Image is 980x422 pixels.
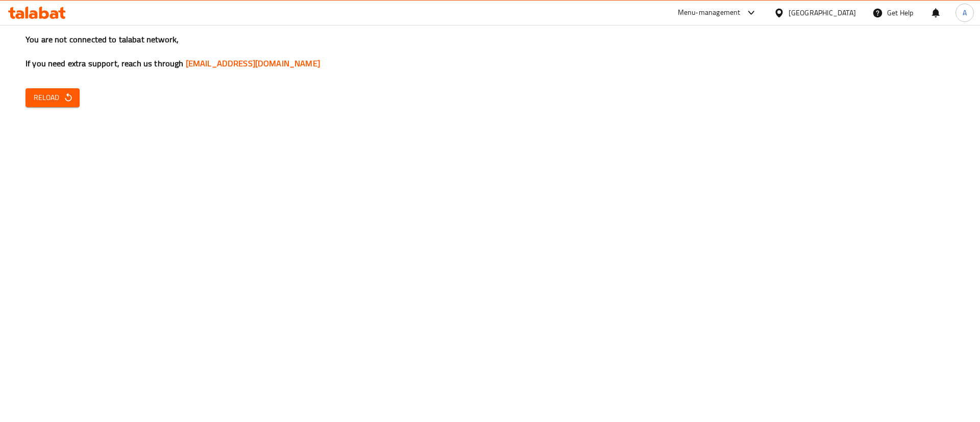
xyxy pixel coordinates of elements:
div: [GEOGRAPHIC_DATA] [789,7,856,18]
h3: You are not connected to talabat network, If you need extra support, reach us through [26,34,954,69]
button: Reload [26,88,80,107]
div: Menu-management [678,7,741,19]
span: Reload [34,91,71,104]
a: [EMAIL_ADDRESS][DOMAIN_NAME] [186,56,320,71]
span: A [963,7,967,18]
